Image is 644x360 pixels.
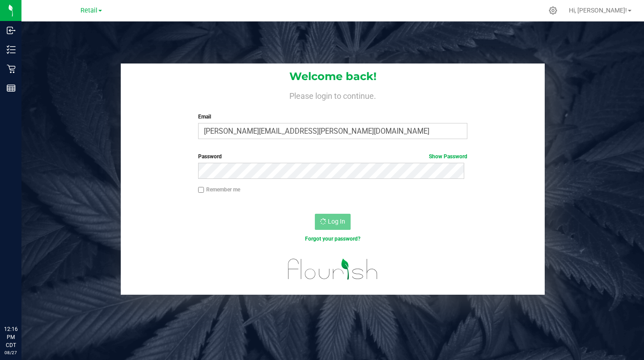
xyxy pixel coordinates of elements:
[7,45,16,54] inline-svg: Inventory
[328,218,345,225] span: Log In
[7,84,16,93] inline-svg: Reports
[305,236,360,242] a: Forgot your password?
[315,214,351,230] button: Log In
[569,7,627,14] span: Hi, [PERSON_NAME]!
[7,64,16,73] inline-svg: Retail
[280,252,386,286] img: flourish_logo.svg
[4,325,17,349] p: 12:16 PM CDT
[80,7,97,14] span: Retail
[121,71,545,82] h1: Welcome back!
[7,26,16,35] inline-svg: Inbound
[198,186,240,194] label: Remember me
[547,6,559,15] div: Manage settings
[4,349,17,356] p: 08/27
[429,153,467,160] a: Show Password
[198,187,204,193] input: Remember me
[121,89,545,100] h4: Please login to continue.
[198,113,467,121] label: Email
[198,153,222,160] span: Password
